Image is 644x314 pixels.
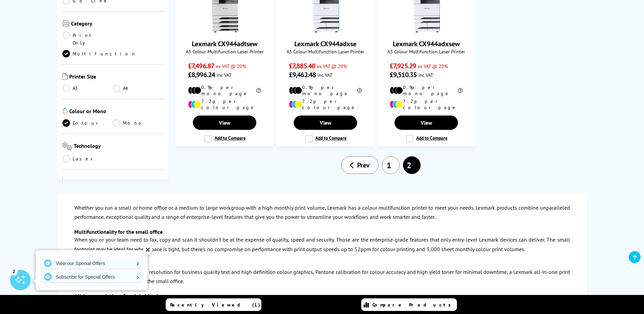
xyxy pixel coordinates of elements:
[357,161,370,170] span: Prev
[217,72,232,78] span: inc VAT
[71,20,164,28] span: Category
[170,302,260,308] span: Recently Viewed (1)
[188,70,215,79] span: £8,996.24
[372,302,455,308] span: Compare Products
[62,119,113,127] a: Colour
[62,20,69,27] img: Category
[289,84,362,97] li: 0.9p per mono page
[113,85,163,92] a: A4
[74,203,570,222] p: Whether you run a small or home office or a medium to large workgroup with a high monthly print v...
[62,73,68,80] img: Printer Size
[69,73,164,81] span: Printer Size
[199,27,250,34] a: Lexmark CX944adtsew
[289,62,315,70] span: £7,885.40
[381,48,472,55] span: A3 Colour Multifunction Laser Printer
[406,135,447,142] label: Add to Compare
[317,63,347,69] span: ex VAT @ 20%
[216,63,246,69] span: ex VAT @ 20%
[305,135,347,142] label: Add to Compare
[74,142,163,152] span: Technology
[361,298,457,311] a: Compare Products
[74,228,570,235] h3: Multifunctionality for the small office
[62,108,68,115] img: Colour or Mono
[341,156,379,174] a: Prev
[193,116,256,130] a: View
[394,116,458,130] a: View
[418,63,448,69] span: ex VAT @ 20%
[62,85,113,92] a: A3
[390,70,417,79] span: £9,510.35
[143,245,152,255] div: ✕
[62,178,71,185] img: Running Costs
[41,258,143,269] a: View our Special Offers
[382,156,400,174] a: 1
[62,155,113,162] a: Laser
[294,116,357,130] a: View
[192,39,257,48] a: Lexmark CX944adtsew
[289,98,362,110] li: 7.2p per colour page
[72,178,163,187] span: Running Costs
[390,84,463,97] li: 0.9p per mono page
[62,142,72,150] img: Technology
[390,62,416,70] span: £7,925.29
[188,84,261,97] li: 0.9p per mono page
[10,267,18,275] div: 2
[166,298,261,311] a: Recently Viewed (1)
[74,293,570,299] h3: All-in-one solutions for global business
[300,27,351,34] a: Lexmark CX944adxse
[41,272,143,282] a: Subscribe for Special Offers
[317,72,332,78] span: inc VAT
[418,72,433,78] span: inc VAT
[74,267,570,286] p: With true 1200 x 1200 dpi print resolution for business quality text and high definition colour g...
[69,108,164,116] span: Colour or Mono
[204,135,246,142] label: Add to Compare
[179,48,270,55] span: A3 Colour Multifunction Laser Printer
[62,50,136,57] a: Multifunction
[280,48,371,55] span: A3 Colour Multifunction Laser Printer
[62,32,113,47] a: Print Only
[294,39,356,48] a: Lexmark CX944adxse
[390,98,463,110] li: 7.2p per colour page
[393,39,460,48] a: Lexmark CX944adxsew
[289,70,316,79] span: £9,462.48
[113,119,163,127] a: Mono
[74,261,570,267] h3: The power of Pantone
[188,98,261,110] li: 7.2p per colour page
[74,235,570,254] p: When you or your team need to fax, copy and scan it shouldn't be at the expense of quality, speed...
[401,27,452,34] a: Lexmark CX944adxsew
[188,62,214,70] span: £7,496.87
